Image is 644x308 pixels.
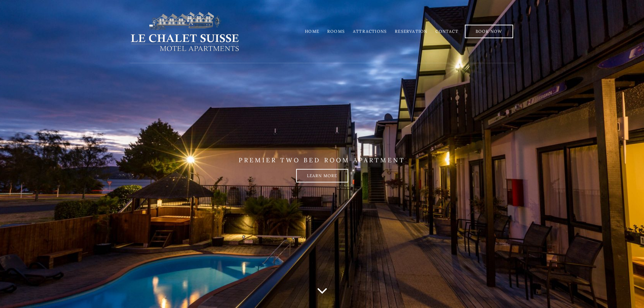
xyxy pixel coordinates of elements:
[327,29,345,34] a: Rooms
[129,11,240,52] img: lechaletsuisse
[129,157,515,164] p: PREMIER TWO BED ROOM APARTMENT
[465,25,513,38] a: Book Now
[296,169,348,182] a: Learn more
[435,29,458,34] a: Contact
[395,29,427,34] a: Reservation
[305,29,319,34] a: Home
[353,29,387,34] a: Attractions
